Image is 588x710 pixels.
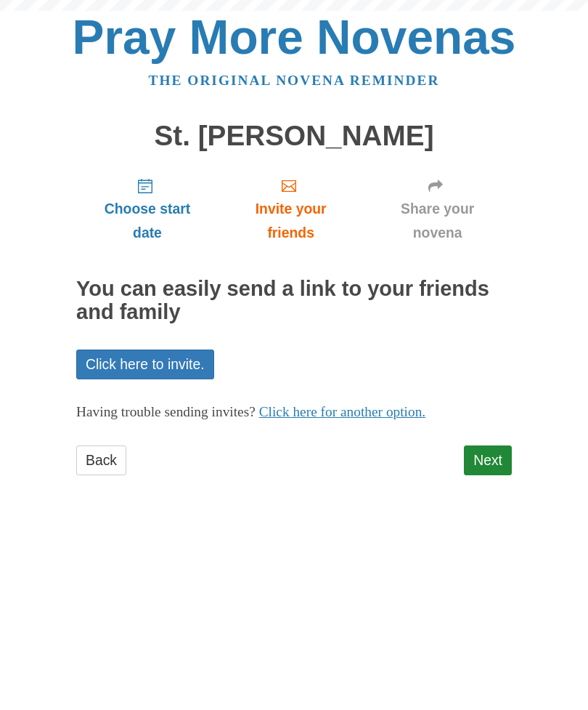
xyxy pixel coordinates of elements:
span: Share your novena [377,197,497,245]
span: Choose start date [91,197,204,245]
a: Share your novena [363,166,512,252]
a: Pray More Novenas [73,10,516,64]
a: Click here for another option. [259,404,426,419]
a: Invite your friends [219,166,363,252]
a: Click here to invite. [76,350,214,379]
a: Next [464,445,512,475]
span: Having trouble sending invites? [76,404,256,419]
a: Back [76,445,126,475]
h2: You can easily send a link to your friends and family [76,278,512,324]
a: Choose start date [76,166,219,252]
h1: St. [PERSON_NAME] [76,121,512,152]
span: Invite your friends [233,197,348,245]
a: The original novena reminder [149,73,440,88]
